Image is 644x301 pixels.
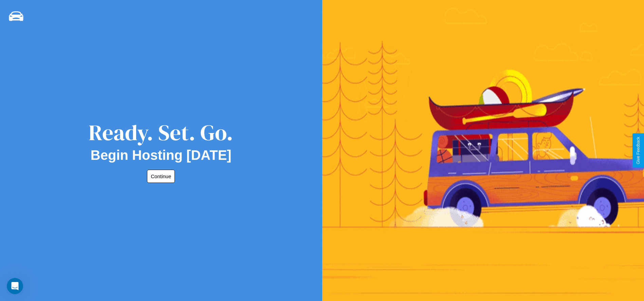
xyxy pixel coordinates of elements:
div: Give Feedback [636,137,641,164]
div: Ready. Set. Go. [89,117,233,148]
iframe: Intercom live chat [7,278,23,294]
h2: Begin Hosting [DATE] [91,148,232,163]
button: Continue [147,170,175,183]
